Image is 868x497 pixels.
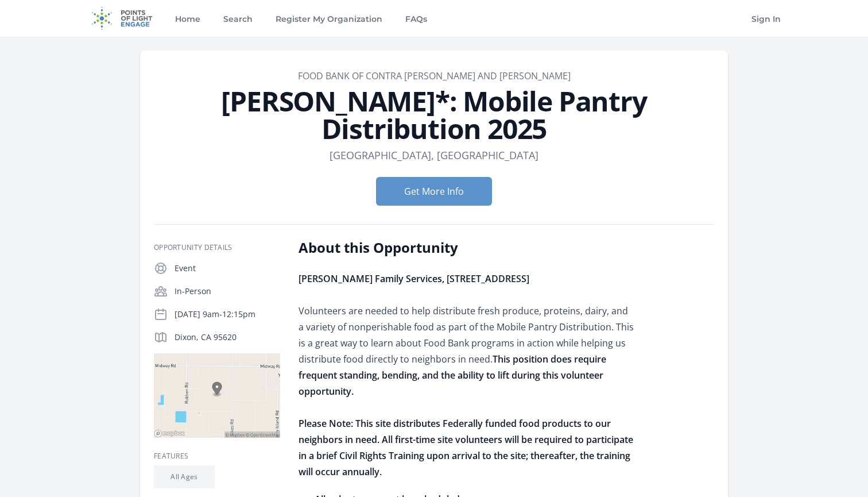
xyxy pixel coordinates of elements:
[376,177,492,206] button: Get More Info
[299,353,606,398] strong: This position does require frequent standing, bending, and the ability to lift during this volunt...
[175,263,280,274] p: Event
[175,286,280,297] p: In-Person
[154,353,280,438] img: Map
[299,271,634,480] p: Volunteers are needed to help distribute fresh produce, proteins, dairy, and a variety of nonperi...
[154,452,280,461] h3: Features
[299,417,633,478] strong: Please Note: This site distributes Federally funded food products to our neighbors in need. All f...
[298,70,571,82] a: Food Bank of Contra [PERSON_NAME] and [PERSON_NAME]
[330,147,538,163] dd: [GEOGRAPHIC_DATA], [GEOGRAPHIC_DATA]
[299,238,634,257] h2: About this Opportunity
[175,332,280,343] p: Dixon, CA 95620
[154,87,714,142] h1: [PERSON_NAME]*: Mobile Pantry Distribution 2025
[154,465,215,488] li: All Ages
[154,243,280,252] h3: Opportunity Details
[175,309,280,320] p: [DATE] 9am-12:15pm
[299,272,529,285] strong: [PERSON_NAME] Family Services, [STREET_ADDRESS]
